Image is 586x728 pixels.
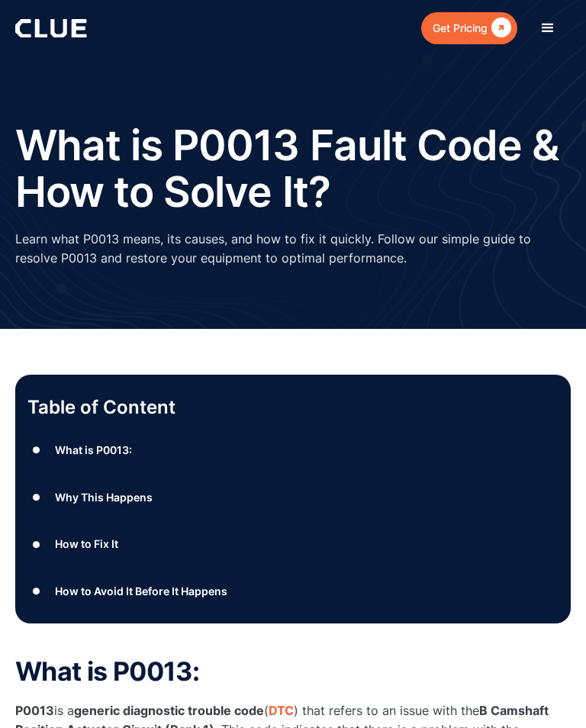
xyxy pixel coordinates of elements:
div: menu [525,5,571,51]
div: How to Avoid It Before It Happens [55,581,227,601]
a: ●How to Fix It [27,533,559,556]
a: DTC [269,703,294,718]
p: Learn what P0013 means, its causes, and how to fix it quickly. Follow our simple guide to resolve... [15,230,571,268]
div: What is P0013: [55,440,132,459]
a: ●How to Avoid It Before It Happens [27,580,559,603]
strong: generic diagnostic trouble code [74,703,264,718]
p: Table of Content [27,395,559,420]
strong: P0013 [15,703,54,718]
strong: What is P0013: [15,656,199,687]
div: ● [27,533,46,556]
div:  [488,18,511,37]
a: ●What is P0013: [27,439,559,462]
div: ● [27,439,46,462]
div: ● [27,580,46,603]
div: Get Pricing [433,18,488,37]
a: ●Why This Happens [27,486,559,509]
div: Why This Happens [55,488,153,507]
a: Get Pricing [421,12,517,43]
div: ● [27,486,46,509]
h1: What is P0013 Fault Code & How to Solve It? [15,122,571,214]
div: How to Fix It [55,534,118,553]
